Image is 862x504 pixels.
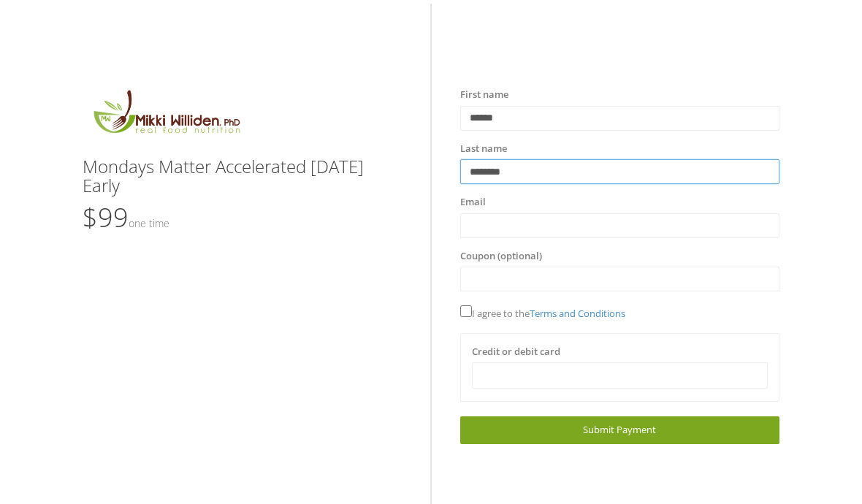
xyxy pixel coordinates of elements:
[460,416,779,443] a: Submit Payment
[583,423,656,436] span: Submit Payment
[460,307,625,320] span: I agree to the
[460,249,542,264] label: Coupon (optional)
[83,199,169,235] span: $99
[481,370,758,382] iframe: Secure card payment input frame
[460,195,486,210] label: Email
[129,216,169,230] small: One time
[460,142,507,156] label: Last name
[460,88,508,102] label: First name
[83,157,402,196] h3: Mondays Matter Accelerated [DATE] Early
[472,345,560,359] label: Credit or debit card
[530,307,625,320] a: Terms and Conditions
[83,88,249,142] img: MikkiLogoMain.png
